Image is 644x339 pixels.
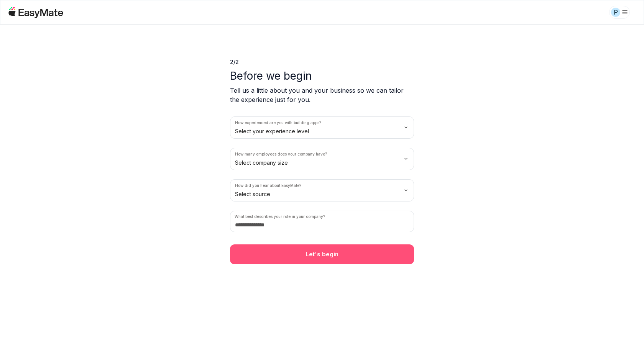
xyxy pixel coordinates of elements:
p: Tell us a little about you and your business so we can tailor the experience just for you. [230,86,414,104]
label: How did you hear about EasyMate? [235,183,301,188]
label: How experienced are you with building apps? [235,120,321,126]
button: Let's begin [230,244,414,264]
label: How many employees does your company have? [235,151,327,157]
div: P [611,8,620,17]
p: 2 / 2 [230,58,414,66]
p: Before we begin [230,69,414,83]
